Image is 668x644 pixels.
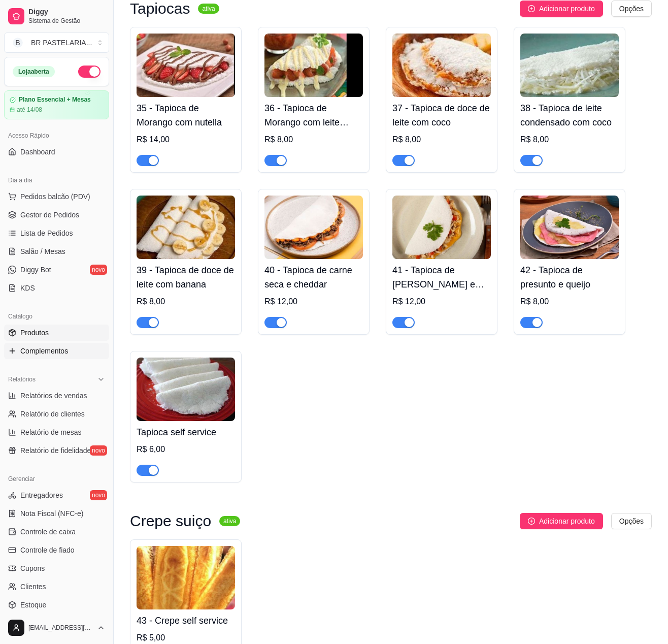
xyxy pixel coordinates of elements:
[392,263,491,292] h4: 41 - Tapioca de [PERSON_NAME] e cheddar
[137,443,235,456] div: R$ 6,00
[520,101,619,130] h4: 38 - Tapioca de leite condensado com coco
[4,487,109,503] a: Entregadoresnovo
[4,406,109,422] a: Relatório de clientes
[4,388,109,404] a: Relatórios de vendas
[4,188,109,205] button: Pedidos balcão (PDV)
[20,346,68,356] span: Complementos
[4,471,109,487] div: Gerenciar
[4,524,109,540] a: Controle de caixa
[20,600,46,610] span: Estoque
[20,490,63,500] span: Entregadores
[20,191,90,202] span: Pedidos balcão (PDV)
[392,134,491,146] div: R$ 8,00
[520,196,619,259] img: product-image
[4,308,109,325] div: Catálogo
[619,3,644,14] span: Opções
[137,196,235,259] img: product-image
[4,578,109,595] a: Clientes
[4,325,109,341] a: Produtos
[520,134,619,146] div: R$ 8,00
[4,243,109,260] a: Salão / Mesas
[19,96,91,104] article: Plano Essencial + Mesas
[520,263,619,292] h4: 42 - Tapioca de presunto e queijo
[137,34,235,97] img: product-image
[264,296,363,308] div: R$ 12,00
[219,516,240,526] sup: ativa
[20,391,87,401] span: Relatórios de vendas
[539,516,595,527] span: Adicionar produto
[20,147,55,157] span: Dashboard
[28,17,105,25] span: Sistema de Gestão
[137,614,235,628] h4: 43 - Crepe self service
[20,409,85,419] span: Relatório de clientes
[264,134,363,146] div: R$ 8,00
[4,144,109,160] a: Dashboard
[520,34,619,97] img: product-image
[137,358,235,421] img: product-image
[137,296,235,308] div: R$ 8,00
[20,228,73,238] span: Lista de Pedidos
[264,101,363,130] h4: 36 - Tapioca de Morango com leite condensado
[31,38,92,48] div: BR PASTELARIA ...
[264,34,363,97] img: product-image
[130,3,190,15] h3: Tapiocas
[20,527,76,537] span: Controle de caixa
[8,375,36,383] span: Relatórios
[4,4,109,28] a: DiggySistema de Gestão
[4,172,109,188] div: Dia a dia
[137,263,235,292] h4: 39 - Tapioca de doce de leite com banana
[520,1,603,17] button: Adicionar produto
[520,513,603,529] button: Adicionar produto
[20,210,79,220] span: Gestor de Pedidos
[137,425,235,439] h4: Tapioca self service
[392,196,491,259] img: product-image
[4,225,109,241] a: Lista de Pedidos
[4,542,109,558] a: Controle de fiado
[4,280,109,296] a: KDS
[611,1,652,17] button: Opções
[137,546,235,609] img: product-image
[28,8,105,17] span: Diggy
[4,616,109,640] button: [EMAIL_ADDRESS][DOMAIN_NAME]
[4,424,109,440] a: Relatório de mesas
[13,38,23,48] span: B
[20,508,83,519] span: Nota Fiscal (NFC-e)
[528,5,535,12] span: plus-circle
[20,582,46,592] span: Clientes
[17,106,42,114] article: até 14/08
[137,632,235,644] div: R$ 5,00
[4,343,109,359] a: Complementos
[392,34,491,97] img: product-image
[198,4,219,14] sup: ativa
[611,513,652,529] button: Opções
[20,427,82,437] span: Relatório de mesas
[4,33,109,53] button: Select a team
[20,265,51,275] span: Diggy Bot
[392,101,491,130] h4: 37 - Tapioca de doce de leite com coco
[20,283,35,293] span: KDS
[130,515,211,527] h3: Crepe suiço
[20,545,75,555] span: Controle de fiado
[20,246,65,256] span: Salão / Mesas
[4,442,109,459] a: Relatório de fidelidadenovo
[20,445,91,456] span: Relatório de fidelidade
[20,563,45,573] span: Cupons
[264,263,363,292] h4: 40 - Tapioca de carne seca e cheddar
[528,518,535,525] span: plus-circle
[4,90,109,119] a: Plano Essencial + Mesasaté 14/08
[20,328,49,338] span: Produtos
[28,624,93,632] span: [EMAIL_ADDRESS][DOMAIN_NAME]
[137,101,235,130] h4: 35 - Tapioca de Morango com nutella
[4,560,109,576] a: Cupons
[137,134,235,146] div: R$ 14,00
[619,516,644,527] span: Opções
[78,66,101,78] button: Alterar Status
[392,296,491,308] div: R$ 12,00
[520,296,619,308] div: R$ 8,00
[13,66,55,77] div: Loja aberta
[4,207,109,223] a: Gestor de Pedidos
[4,597,109,613] a: Estoque
[264,196,363,259] img: product-image
[4,127,109,144] div: Acesso Rápido
[539,3,595,14] span: Adicionar produto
